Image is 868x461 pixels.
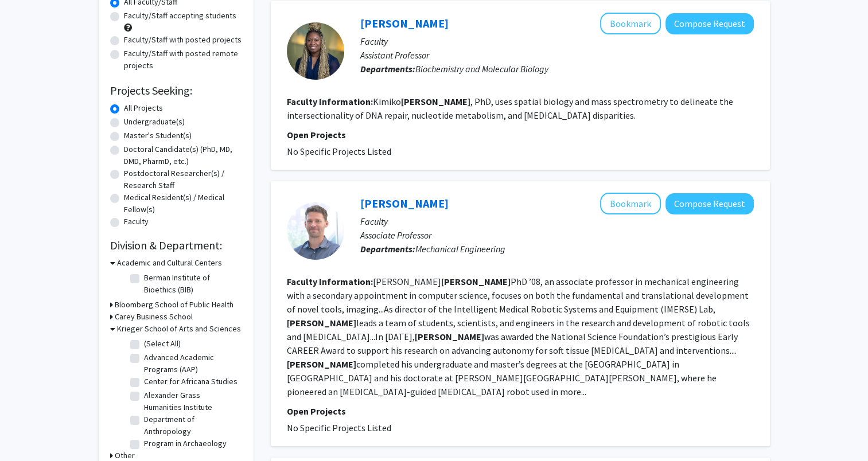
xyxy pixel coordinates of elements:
[287,146,391,157] span: No Specific Projects Listed
[124,10,236,22] label: Faculty/Staff accepting students
[144,437,227,450] label: Program in Archaeology
[115,299,233,311] h3: Bloomberg School of Public Health
[287,128,754,142] p: Open Projects
[287,276,750,397] fg-read-more: [PERSON_NAME] PhD ’08, an associate professor in mechanical engineering with a secondary appointm...
[415,243,505,255] span: Mechanical Engineering
[287,404,754,418] p: Open Projects
[287,96,373,107] b: Faculty Information:
[144,351,239,376] label: Advanced Academic Programs (AAP)
[415,63,548,75] span: Biochemistry and Molecular Biology
[360,243,415,255] b: Departments:
[110,84,242,97] h2: Projects Seeking:
[600,13,661,34] button: Add Kimiko Krieger to Bookmarks
[360,34,754,48] p: Faculty
[144,272,239,296] label: Berman Institute of Bioethics (BIB)
[110,239,242,252] h2: Division & Department:
[124,48,242,72] label: Faculty/Staff with posted remote projects
[360,63,415,75] b: Departments:
[124,34,242,46] label: Faculty/Staff with posted projects
[287,422,391,433] span: No Specific Projects Listed
[115,311,193,323] h3: Carey Business School
[124,192,242,216] label: Medical Resident(s) / Medical Fellow(s)
[441,276,511,287] b: [PERSON_NAME]
[144,338,181,350] label: (Select All)
[287,317,356,329] b: [PERSON_NAME]
[360,16,449,30] a: [PERSON_NAME]
[415,331,484,342] b: [PERSON_NAME]
[287,96,733,121] fg-read-more: Kimiko , PhD, uses spatial biology and mass spectrometry to delineate the intersectionality of DN...
[360,228,754,242] p: Associate Professor
[360,214,754,228] p: Faculty
[360,196,449,210] a: [PERSON_NAME]
[401,96,470,107] b: [PERSON_NAME]
[117,323,241,335] h3: Krieger School of Arts and Sciences
[144,376,238,388] label: Center for Africana Studies
[117,257,222,269] h3: Academic and Cultural Centers
[144,389,239,413] label: Alexander Grass Humanities Institute
[124,167,242,192] label: Postdoctoral Researcher(s) / Research Staff
[124,102,163,114] label: All Projects
[124,143,242,167] label: Doctoral Candidate(s) (PhD, MD, DMD, PharmD, etc.)
[144,413,239,437] label: Department of Anthropology
[124,216,149,228] label: Faculty
[665,193,754,214] button: Compose Request to Axel Krieger
[360,48,754,62] p: Assistant Professor
[287,276,373,287] b: Faculty Information:
[9,409,49,452] iframe: Chat
[124,116,185,128] label: Undergraduate(s)
[600,193,661,214] button: Add Axel Krieger to Bookmarks
[665,13,754,34] button: Compose Request to Kimiko Krieger
[287,358,356,370] b: [PERSON_NAME]
[124,130,192,142] label: Master's Student(s)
